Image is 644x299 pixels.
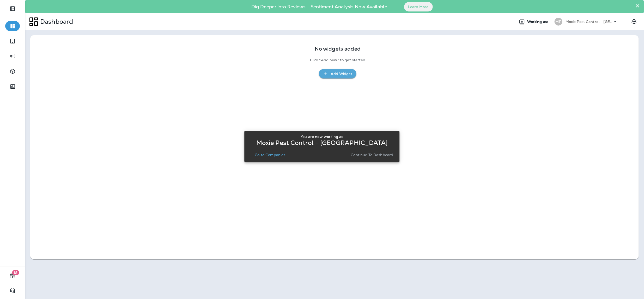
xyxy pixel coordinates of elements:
p: Continue to Dashboard [351,153,393,157]
p: Moxie Pest Control - [GEOGRAPHIC_DATA] [566,20,612,24]
button: Expand Sidebar [5,3,20,14]
div: MP [555,18,562,26]
button: Go to Companies [253,151,287,158]
button: Close [635,2,640,10]
p: Dig Deeper into Reviews - Sentiment Analysis Now Available [236,6,403,8]
p: You are now working as [301,135,343,139]
p: Dashboard [38,18,73,26]
span: 18 [12,270,19,275]
button: Continue to Dashboard [349,151,396,158]
p: Go to Companies [255,153,285,157]
button: 18 [5,271,20,281]
button: Settings [629,17,639,26]
p: Moxie Pest Control - [GEOGRAPHIC_DATA] [256,141,388,145]
button: Learn More [404,2,433,11]
span: Working as: [527,20,549,24]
